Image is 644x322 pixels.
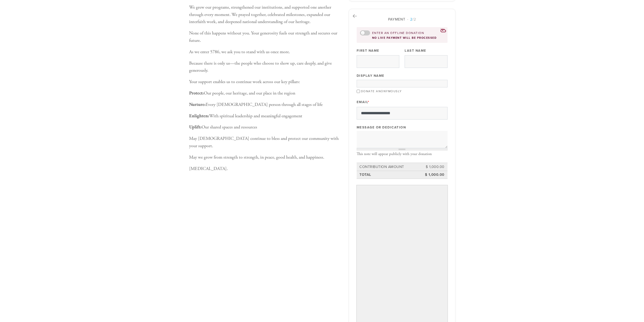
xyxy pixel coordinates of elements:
p: Your support enables us to continue work across our key pillars: [189,78,341,86]
b: Enlighten: [189,113,209,119]
p: As we enter 5786, we ask you to stand with us once more. [189,48,341,56]
p: We grew our programs, strengthened our institutions, and supported one another through every mome... [189,4,341,26]
td: Total [359,171,422,178]
td: $ 1,000.00 [422,171,445,178]
b: Uplift: [189,124,202,130]
p: Our people, our heritage, and our place in the region [189,90,341,97]
span: /2 [407,17,416,22]
td: $ 1,000.00 [422,163,445,171]
b: Protect: [189,90,204,96]
label: Enter an offline donation [372,31,424,35]
div: Payment [357,17,448,22]
label: Message or dedication [357,125,406,130]
label: Donate Anonymously [361,89,402,93]
p: With spiritual leadership and meaningful engagement [189,112,341,120]
p: May we grow from strength to strength, in peace, good health, and happiness. [189,154,341,161]
div: no live payment will be processed [360,36,444,40]
span: 2 [410,17,412,22]
p: None of this happens without you. Your generosity fuels our strength and secures our future. [189,30,341,44]
label: First Name [357,48,379,53]
b: Nurture: [189,102,206,107]
label: Email [357,100,370,104]
label: Display Name [357,73,385,78]
p: Because there is only us—the people who choose to show up, care deeply, and give generously. [189,60,341,74]
span: This field is required. [368,100,370,104]
div: This note will appear publicly with your donation [357,152,448,156]
td: Contribution Amount [359,163,422,171]
p: [MEDICAL_DATA]. [189,165,341,173]
p: Every [DEMOGRAPHIC_DATA] person through all stages of life [189,101,341,108]
label: Last Name [405,48,426,53]
p: May [DEMOGRAPHIC_DATA] continue to bless and protect our community with your support. [189,135,341,150]
p: Our shared spaces and resources [189,124,341,131]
